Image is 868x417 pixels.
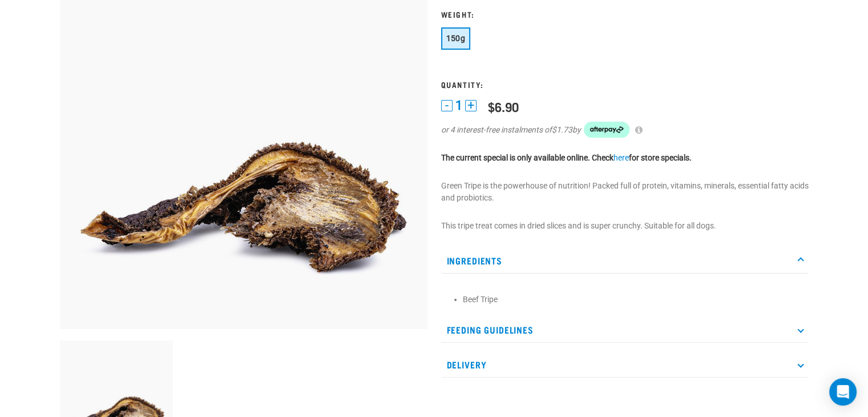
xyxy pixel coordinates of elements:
h3: Weight: [441,10,809,18]
a: here [613,153,629,162]
strong: The current special is only available online. Check [441,153,613,162]
span: 150g [446,34,466,43]
p: Delivery [441,352,809,378]
p: Green Tripe is the powerhouse of nutrition! Packed full of protein, vitamins, minerals, essential... [441,180,809,204]
button: + [465,100,477,111]
p: Ingredients [441,248,809,274]
div: $6.90 [488,99,519,114]
span: 1 [455,99,462,111]
div: or 4 interest-free instalments of by [441,122,809,138]
p: Feeding Guidelines [441,317,809,343]
li: Beef Tripe [463,294,803,306]
p: This tripe treat comes in dried slices and is super crunchy. Suitable for all dogs. [441,220,809,232]
div: Open Intercom Messenger [829,378,857,406]
h3: Quantity: [441,80,809,89]
button: - [441,100,453,111]
strong: for store specials. [629,153,692,162]
button: 150g [441,27,471,50]
img: Afterpay [584,122,629,138]
span: $1.73 [552,124,572,136]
